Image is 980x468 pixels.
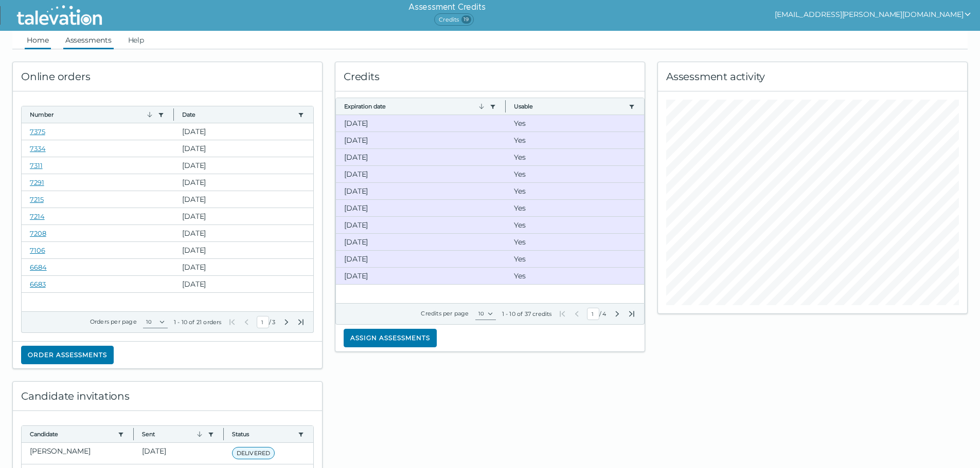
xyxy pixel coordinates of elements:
[30,110,154,119] button: Number
[336,166,506,182] clr-dg-cell: [DATE]
[30,161,43,170] a: 7311
[174,276,313,292] clr-dg-cell: [DATE]
[506,183,644,199] clr-dg-cell: Yes
[174,174,313,191] clr-dg-cell: [DATE]
[220,423,227,445] button: Column resize handle
[613,310,621,318] button: Next Page
[336,149,506,165] clr-dg-cell: [DATE]
[30,246,45,254] a: 7106
[336,183,506,199] clr-dg-cell: [DATE]
[502,310,552,318] div: 1 - 10 of 37 credits
[775,8,972,21] button: show user actions
[587,308,599,320] input: Current Page
[408,1,485,13] h6: Assessment Credits
[282,318,291,326] button: Next Page
[30,212,45,220] a: 7214
[22,443,134,464] clr-dg-cell: [PERSON_NAME]
[257,316,269,328] input: Current Page
[174,123,313,140] clr-dg-cell: [DATE]
[174,242,313,258] clr-dg-cell: [DATE]
[174,318,222,326] div: 1 - 10 of 21 orders
[336,132,506,148] clr-dg-cell: [DATE]
[30,430,114,438] button: Candidate
[30,144,46,153] a: 7334
[658,62,967,91] div: Assessment activity
[182,110,294,119] button: Date
[506,251,644,267] clr-dg-cell: Yes
[142,430,203,438] button: Sent
[90,318,137,325] label: Orders per page
[174,140,313,157] clr-dg-cell: [DATE]
[13,62,322,91] div: Online orders
[25,31,51,49] a: Home
[344,102,486,110] button: Expiration date
[336,200,506,216] clr-dg-cell: [DATE]
[228,316,305,328] div: /
[174,259,313,275] clr-dg-cell: [DATE]
[174,225,313,241] clr-dg-cell: [DATE]
[336,251,506,267] clr-dg-cell: [DATE]
[130,423,137,445] button: Column resize handle
[12,3,106,28] img: Talevation_Logo_Transparent_white.png
[232,430,294,438] button: Status
[506,166,644,182] clr-dg-cell: Yes
[601,310,607,318] span: Total Pages
[336,234,506,250] clr-dg-cell: [DATE]
[126,31,147,49] a: Help
[461,15,471,24] span: 19
[573,310,581,318] button: Previous Page
[335,62,645,91] div: Credits
[421,310,469,317] label: Credits per page
[242,318,251,326] button: Previous Page
[628,310,636,318] button: Last Page
[170,103,177,125] button: Column resize handle
[434,13,473,26] span: Credits
[271,318,276,326] span: Total Pages
[30,127,45,136] a: 7375
[174,157,313,174] clr-dg-cell: [DATE]
[174,208,313,224] clr-dg-cell: [DATE]
[30,195,44,203] a: 7215
[336,115,506,132] clr-dg-cell: [DATE]
[297,318,305,326] button: Last Page
[228,318,236,326] button: First Page
[134,443,223,464] clr-dg-cell: [DATE]
[506,234,644,250] clr-dg-cell: Yes
[63,31,114,49] a: Assessments
[506,200,644,216] clr-dg-cell: Yes
[232,447,275,459] span: DELIVERED
[30,280,46,288] a: 6683
[21,346,114,364] button: Order assessments
[502,95,509,117] button: Column resize handle
[558,310,566,318] button: First Page
[506,217,644,233] clr-dg-cell: Yes
[30,263,47,271] a: 6684
[174,191,313,208] clr-dg-cell: [DATE]
[344,329,437,347] button: Assign assessments
[30,229,46,237] a: 7208
[506,132,644,148] clr-dg-cell: Yes
[506,115,644,132] clr-dg-cell: Yes
[514,102,625,110] button: Usable
[336,217,506,233] clr-dg-cell: [DATE]
[506,268,644,284] clr-dg-cell: Yes
[506,149,644,165] clr-dg-cell: Yes
[336,268,506,284] clr-dg-cell: [DATE]
[558,308,636,320] div: /
[13,382,322,411] div: Candidate invitations
[30,178,44,186] a: 7291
